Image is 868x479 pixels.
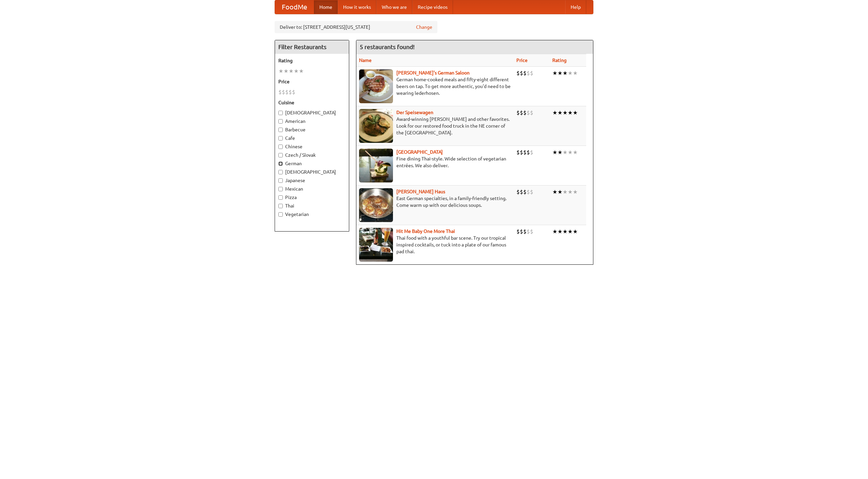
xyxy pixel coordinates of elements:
p: Fine dining Thai-style. Wide selection of vegetarian entrées. We also deliver. [359,155,511,169]
li: ★ [552,109,557,116]
li: $ [278,88,282,96]
a: Der Speisewagen [396,110,433,115]
p: Award-winning [PERSON_NAME] and other favorites. Look for our restored food truck in the NE corne... [359,116,511,136]
input: Japanese [278,178,283,183]
li: ★ [289,67,294,75]
li: ★ [573,188,578,196]
li: $ [527,228,530,235]
input: [DEMOGRAPHIC_DATA] [278,111,283,115]
input: Pizza [278,195,283,200]
a: Name [359,58,372,63]
input: Cafe [278,136,283,140]
li: ★ [573,109,578,116]
input: Thai [278,204,283,208]
li: ★ [563,69,568,77]
li: ★ [568,109,573,116]
li: ★ [573,69,578,77]
li: ★ [568,188,573,196]
h5: Cuisine [278,99,346,106]
li: ★ [563,188,568,196]
li: $ [520,69,523,77]
li: $ [520,109,523,116]
li: ★ [568,149,573,156]
li: $ [530,149,533,156]
img: esthers.jpg [359,69,393,103]
li: ★ [283,67,289,75]
a: Who we are [376,0,412,14]
a: Help [565,0,586,14]
img: satay.jpg [359,149,393,182]
li: ★ [563,149,568,156]
a: Recipe videos [412,0,453,14]
p: German home-cooked meals and fifty-eight different beers on tap. To get more authentic, you'd nee... [359,76,511,96]
a: Price [516,58,528,63]
li: ★ [552,188,557,196]
label: Pizza [278,194,346,201]
li: $ [285,88,289,96]
li: $ [530,228,533,235]
li: ★ [557,188,563,196]
h5: Rating [278,57,346,64]
li: $ [523,109,527,116]
li: $ [527,69,530,77]
li: $ [516,188,520,196]
img: kohlhaus.jpg [359,188,393,222]
li: ★ [557,109,563,116]
a: FoodMe [275,0,314,14]
a: Hit Me Baby One More Thai [396,228,455,234]
li: ★ [573,228,578,235]
li: $ [527,109,530,116]
h4: Filter Restaurants [275,40,349,54]
li: ★ [568,228,573,235]
a: [PERSON_NAME] Haus [396,189,445,194]
label: Thai [278,202,346,209]
label: Chinese [278,143,346,150]
li: ★ [557,69,563,77]
div: Deliver to: [STREET_ADDRESS][US_STATE] [275,21,437,33]
img: babythai.jpg [359,228,393,262]
li: ★ [563,109,568,116]
li: ★ [294,67,299,75]
li: ★ [563,228,568,235]
li: ★ [573,149,578,156]
a: How it works [338,0,376,14]
label: [DEMOGRAPHIC_DATA] [278,109,346,116]
li: ★ [552,149,557,156]
input: Chinese [278,145,283,149]
li: $ [530,109,533,116]
a: [GEOGRAPHIC_DATA] [396,149,443,155]
a: [PERSON_NAME]'s German Saloon [396,70,470,75]
li: $ [530,188,533,196]
li: $ [289,88,292,96]
h5: Price [278,78,346,85]
li: ★ [552,228,557,235]
label: Cafe [278,135,346,141]
label: [DEMOGRAPHIC_DATA] [278,169,346,175]
li: ★ [568,69,573,77]
li: $ [523,69,527,77]
li: ★ [299,67,304,75]
li: $ [523,149,527,156]
label: German [278,160,346,167]
li: $ [527,188,530,196]
label: Czech / Slovak [278,152,346,158]
li: $ [523,228,527,235]
input: Barbecue [278,128,283,132]
label: Barbecue [278,126,346,133]
li: ★ [557,228,563,235]
li: ★ [557,149,563,156]
li: ★ [278,67,283,75]
a: Rating [552,58,567,63]
li: $ [516,228,520,235]
li: $ [523,188,527,196]
li: $ [516,69,520,77]
li: $ [530,69,533,77]
li: ★ [552,69,557,77]
input: [DEMOGRAPHIC_DATA] [278,170,283,174]
li: $ [520,149,523,156]
label: Vegetarian [278,211,346,218]
input: German [278,161,283,166]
